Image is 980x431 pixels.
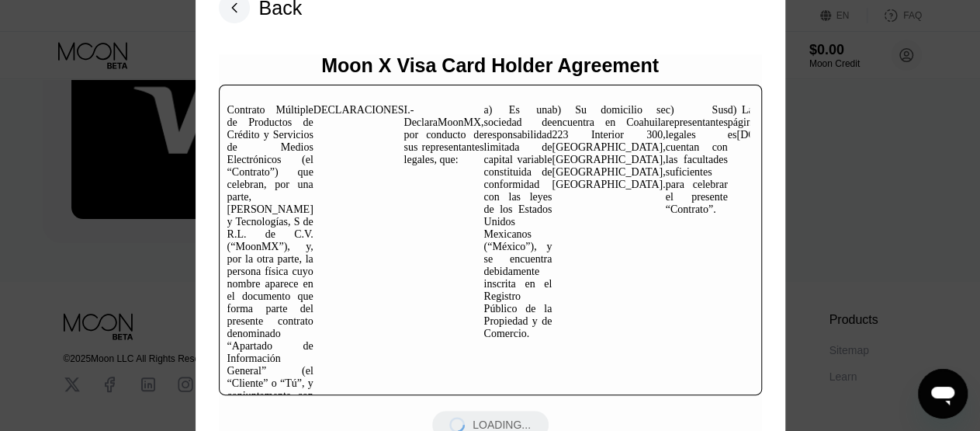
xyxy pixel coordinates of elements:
div: Moon X Visa Card Holder Agreement [321,54,659,77]
span: b) Su domicilio se encuentra en [552,104,665,128]
span: c [666,104,670,116]
span: , [GEOGRAPHIC_DATA], [GEOGRAPHIC_DATA]. [552,154,665,190]
span: ) La dirección de su página web es [728,104,829,141]
span: DECLARACIONES [313,104,404,116]
span: [PERSON_NAME] y Tecnologías, S de R.L. de C.V. (“MoonMX”), [227,203,313,252]
span: I.- Declara [403,104,438,128]
span: y, por la otra parte, la persona física cuyo nombre aparece en el documento que forma parte del p... [227,241,313,401]
span: Contrato Múltiple de Productos de Crédito y Servicios de Medios Electrónicos (el “Contrato”) que ... [227,104,313,203]
iframe: Button to launch messaging window [918,369,968,419]
span: [DOMAIN_NAME]. [736,129,829,141]
span: Coahuila 223 Interior 300, [GEOGRAPHIC_DATA], [GEOGRAPHIC_DATA] [552,116,665,165]
span: d [728,104,733,116]
span: MoonMX [438,116,481,128]
span: , por conducto de sus representantes legales, que: [403,116,483,165]
span: a) Es una sociedad de responsabilidad limitada de capital variable constituida de conformidad con... [483,104,552,339]
span: ) Sus representantes legales cuentan con las facultades suficientes para celebrar el presente “Co... [666,104,728,215]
